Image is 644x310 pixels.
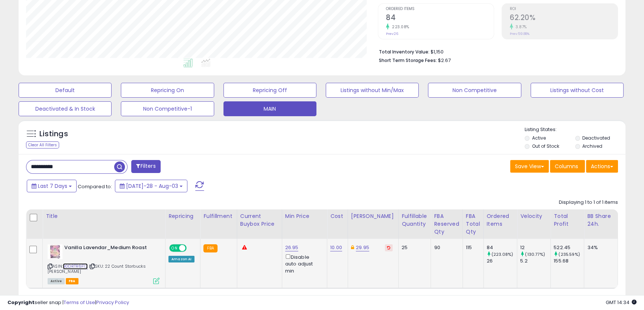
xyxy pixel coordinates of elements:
span: OFF [186,245,197,251]
b: Vanilla Lavendar_Medium Roast [64,244,155,253]
label: Deactivated [582,135,610,141]
small: 3.87% [513,24,527,30]
button: Non Competitive-1 [121,101,214,116]
a: 26.95 [285,244,299,251]
div: 34% [587,244,612,251]
span: $2.67 [438,57,451,64]
div: Velocity [520,212,547,220]
div: 84 [487,244,517,251]
li: $1,150 [379,47,612,56]
div: Displaying 1 to 1 of 1 items [559,199,618,206]
div: Title [46,212,162,220]
div: Amazon AI [168,256,194,262]
span: 2025-08-11 14:34 GMT [606,299,637,306]
span: ROI [510,7,618,11]
span: Last 7 Days [38,182,67,190]
button: Repricing On [121,83,214,98]
h2: 84 [386,13,494,23]
a: 10.00 [330,244,342,251]
span: FBA [66,278,78,284]
div: BB Share 24h. [587,212,615,228]
div: Clear All Filters [26,141,59,149]
p: Listing States: [525,126,625,133]
div: ASIN: [48,244,160,283]
a: Privacy Policy [96,299,129,306]
small: (223.08%) [492,251,513,257]
strong: Copyright [7,299,35,306]
button: MAIN [223,101,316,116]
div: 155.68 [554,258,584,264]
button: [DATE]-28 - Aug-03 [115,180,187,192]
button: Filters [131,160,160,173]
span: Compared to: [78,183,112,190]
div: FBA Reserved Qty [434,212,459,236]
label: Out of Stock [532,143,559,149]
small: (130.77%) [525,251,545,257]
h5: Listings [39,129,68,139]
small: (235.59%) [558,251,580,257]
b: Total Inventory Value: [379,49,429,55]
div: FBA Total Qty [466,212,480,236]
div: Ordered Items [487,212,514,228]
span: [DATE]-28 - Aug-03 [126,182,178,190]
button: Listings without Min/Max [326,83,419,98]
button: Last 7 Days [27,180,77,192]
a: 29.95 [356,244,369,251]
a: Terms of Use [64,299,95,306]
div: 12 [520,244,550,251]
small: 223.08% [389,24,409,30]
div: Disable auto adjust min [285,253,321,274]
div: Repricing [168,212,197,220]
b: Short Term Storage Fees: [379,57,437,63]
span: All listings currently available for purchase on Amazon [48,278,65,284]
button: Repricing Off [223,83,316,98]
a: B0DRTR6F12 [63,263,88,270]
span: ON [170,245,179,251]
label: Active [532,135,545,141]
button: Deactivated & In Stock [19,101,112,116]
button: Actions [586,160,618,173]
span: Ordered Items [386,7,494,11]
label: Archived [582,143,602,149]
span: Columns [555,163,578,170]
button: Listings without Cost [531,83,624,98]
div: 115 [466,244,478,251]
div: 25 [402,244,425,251]
span: | SKU: 22 Count Starbucks [PERSON_NAME] [48,263,146,274]
div: 5.2 [520,258,550,264]
div: 90 [434,244,457,251]
button: Save View [510,160,549,173]
div: Fulfillment [203,212,234,220]
button: Non Competitive [428,83,521,98]
div: 26 [487,258,517,264]
small: Prev: 26 [386,32,398,36]
div: 522.45 [554,244,584,251]
small: FBA [203,244,217,252]
div: Cost [330,212,345,220]
button: Default [19,83,112,98]
div: Total Profit [554,212,581,228]
div: Min Price [285,212,324,220]
div: [PERSON_NAME] [351,212,395,220]
h2: 62.20% [510,13,618,23]
div: seller snap | | [7,299,129,306]
div: Fulfillable Quantity [402,212,428,228]
img: 51Mi4A8-psL._SL40_.jpg [48,244,62,259]
div: Current Buybox Price [240,212,279,228]
button: Columns [550,160,585,173]
small: Prev: 59.88% [510,32,529,36]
